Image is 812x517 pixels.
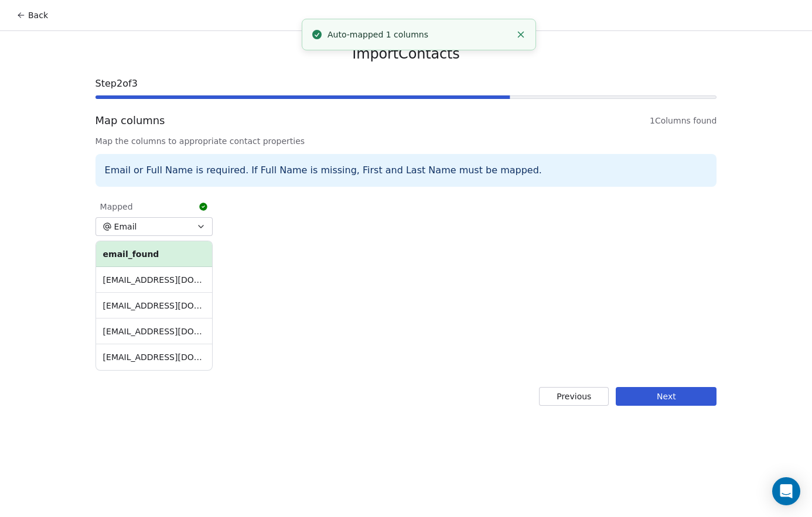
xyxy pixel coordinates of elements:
[95,113,165,128] span: Map columns
[96,319,212,344] td: [EMAIL_ADDRESS][DOMAIN_NAME]
[772,477,800,505] div: Open Intercom Messenger
[616,387,717,406] button: Next
[9,5,55,26] button: Back
[95,135,717,147] span: Map the columns to appropriate contact properties
[95,77,717,91] span: Step 2 of 3
[95,154,717,187] div: Email or Full Name is required. If Full Name is missing, First and Last Name must be mapped.
[114,221,137,232] span: Email
[100,201,133,213] span: Mapped
[96,344,212,370] td: [EMAIL_ADDRESS][DOMAIN_NAME]
[513,27,528,42] button: Close toast
[539,387,609,406] button: Previous
[96,241,212,267] th: email_found
[327,29,511,41] div: Auto-mapped 1 columns
[96,293,212,319] td: [EMAIL_ADDRESS][DOMAIN_NAME]
[650,115,717,126] span: 1 Columns found
[352,45,459,63] span: Import Contacts
[96,267,212,293] td: [EMAIL_ADDRESS][DOMAIN_NAME]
